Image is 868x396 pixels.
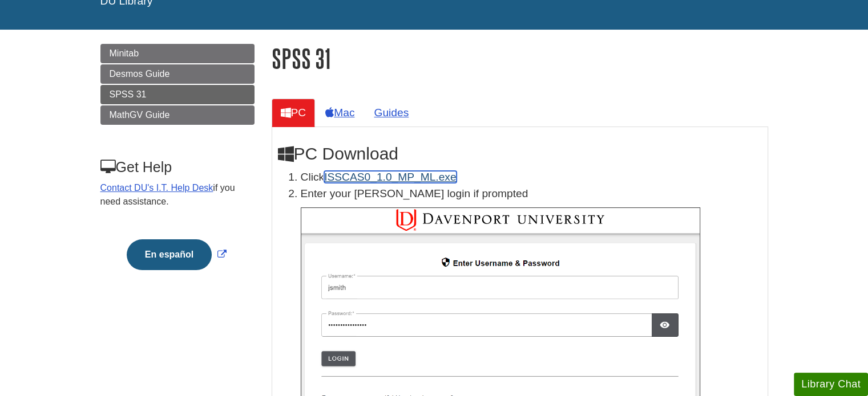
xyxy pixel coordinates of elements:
[100,85,255,104] a: SPSS 31
[110,110,170,120] span: MathGV Guide
[110,48,139,58] span: Minitab
[272,99,316,126] a: PC
[324,171,456,183] a: Download opens in new window
[100,44,255,289] div: Guide Page Menu
[100,181,253,209] p: if you need assistance.
[301,186,762,202] p: Enter your [PERSON_NAME] login if prompted
[110,89,147,99] span: SPSS 31
[301,169,762,186] li: Click
[100,64,255,84] a: Desmos Guide
[100,159,253,175] h3: Get Help
[316,99,364,126] a: Mac
[127,239,212,270] button: En español
[124,250,229,259] a: Link opens in new window
[278,144,762,164] h2: PC Download
[100,44,255,63] a: Minitab
[794,373,868,396] button: Library Chat
[100,105,255,125] a: MathGV Guide
[272,44,768,73] h1: SPSS 31
[110,69,170,79] span: Desmos Guide
[365,99,418,126] a: Guides
[100,183,213,193] a: Contact DU's I.T. Help Desk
